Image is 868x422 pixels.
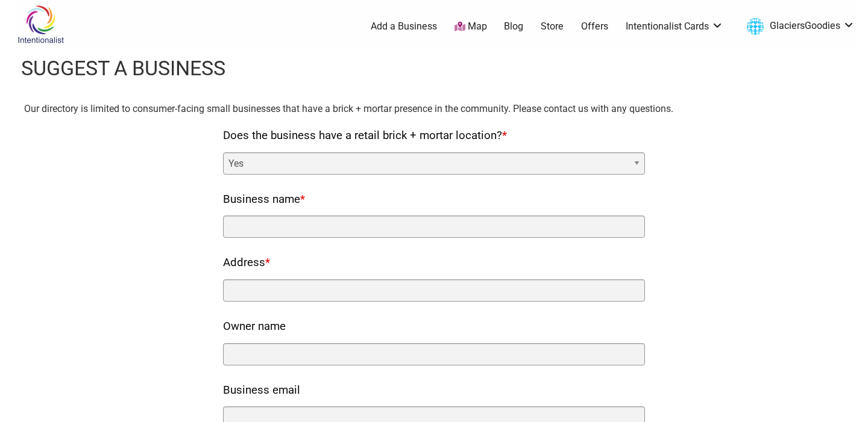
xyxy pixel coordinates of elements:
[223,190,305,210] label: Business name
[21,54,225,83] h1: Suggest a business
[371,20,437,33] a: Add a Business
[454,20,487,34] a: Map
[223,317,286,337] label: Owner name
[24,101,844,117] p: Our directory is limited to consumer-facing small businesses that have a brick + mortar presence ...
[581,20,608,33] a: Offers
[741,16,855,37] a: GlaciersGoodies
[541,20,564,33] a: Store
[626,20,723,33] a: Intentionalist Cards
[12,5,69,44] img: Intentionalist
[504,20,523,33] a: Blog
[223,126,507,146] label: Does the business have a retail brick + mortar location?
[223,253,270,273] label: Address
[223,380,300,401] label: Business email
